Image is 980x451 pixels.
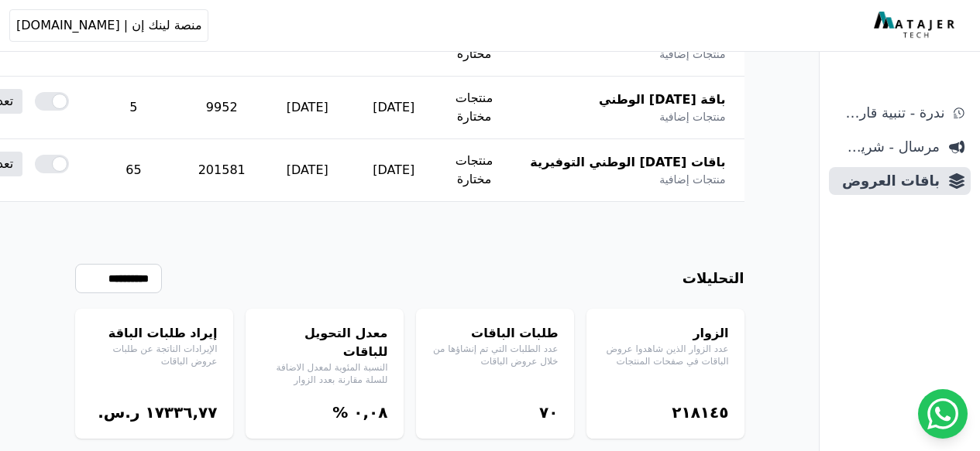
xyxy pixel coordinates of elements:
[264,139,351,202] td: [DATE]
[180,77,264,139] td: 9952
[145,403,217,422] bdi: ١٧۳۳٦,٧٧
[835,170,940,192] span: باقات العروض
[437,139,512,202] td: منتجات مختارة
[530,153,725,172] span: باقات [DATE] الوطني التوفيرية
[659,109,725,125] span: منتجات إضافية
[432,401,559,423] div: ٧۰
[874,12,958,39] img: MatajerTech Logo
[9,9,208,42] button: منصة لينك إن | [DOMAIN_NAME]
[91,343,218,367] p: الإيرادات الناتجة عن طلبات عروض الباقات
[432,343,559,367] p: عدد الطلبات التي تم إنشاؤها من خلال عروض الباقات
[264,77,351,139] td: [DATE]
[88,139,179,202] td: 65
[98,403,139,422] span: ر.س.
[835,102,944,124] span: ندرة - تنبية قارب علي النفاذ
[180,139,264,202] td: 201581
[599,91,726,109] span: باقة [DATE] الوطني
[602,401,729,423] div: ٢١٨١٤٥
[332,403,348,422] span: %
[16,16,201,35] span: منصة لينك إن | [DOMAIN_NAME]
[835,136,940,158] span: مرسال - شريط دعاية
[261,324,388,361] h4: معدل التحويل للباقات
[683,268,744,289] h3: التحليلات
[353,403,387,422] bdi: ۰,۰٨
[88,77,179,139] td: 5
[91,324,218,343] h4: إيراد طلبات الباقة
[659,46,725,62] span: منتجات إضافية
[437,77,512,139] td: منتجات مختارة
[351,139,437,202] td: [DATE]
[432,324,559,343] h4: طلبات الباقات
[602,343,729,367] p: عدد الزوار الذين شاهدوا عروض الباقات في صفحات المنتجات
[659,172,725,187] span: منتجات إضافية
[351,77,437,139] td: [DATE]
[602,324,729,343] h4: الزوار
[261,361,388,386] p: النسبة المئوية لمعدل الاضافة للسلة مقارنة بعدد الزوار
